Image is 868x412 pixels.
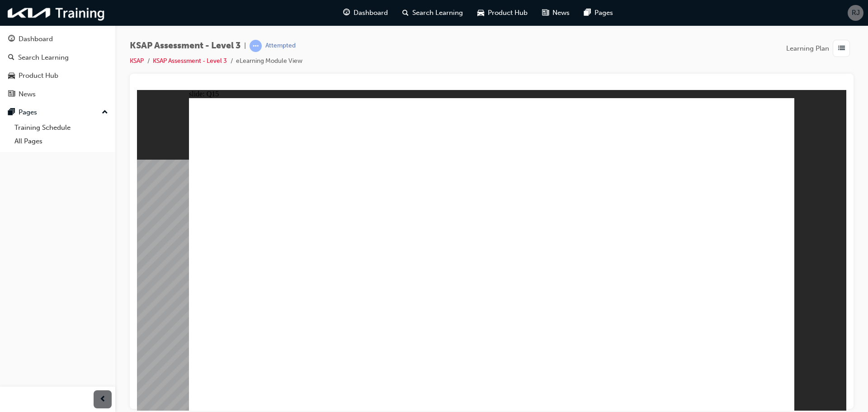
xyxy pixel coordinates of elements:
button: Pages [4,104,112,121]
a: guage-iconDashboard [336,4,395,22]
a: Product Hub [4,67,112,84]
span: list-icon [838,43,845,54]
button: DashboardSearch LearningProduct HubNews [4,29,112,104]
li: eLearning Module View [236,56,302,66]
span: pages-icon [584,7,591,19]
a: news-iconNews [535,4,577,22]
div: Search Learning [18,52,69,63]
span: News [552,8,570,18]
span: pages-icon [8,109,15,117]
a: Dashboard [4,31,112,47]
button: RJ [848,5,863,21]
span: guage-icon [8,35,15,43]
a: KSAP [130,57,144,65]
span: car-icon [8,72,15,80]
span: up-icon [102,107,108,118]
span: news-icon [8,90,15,99]
span: car-icon [477,7,484,19]
div: News [19,89,36,99]
a: pages-iconPages [577,4,620,22]
span: Search Learning [412,8,463,18]
span: news-icon [542,7,549,19]
a: All Pages [11,134,112,148]
span: guage-icon [343,7,350,19]
img: kia-training [5,4,108,22]
span: Pages [594,8,613,18]
span: prev-icon [99,394,106,405]
a: car-iconProduct Hub [470,4,535,22]
div: Product Hub [19,71,58,81]
span: Learning Plan [786,43,829,54]
a: Training Schedule [11,121,112,135]
a: search-iconSearch Learning [395,4,470,22]
span: search-icon [402,7,409,19]
a: Search Learning [4,49,112,66]
div: Pages [19,107,37,118]
div: Dashboard [19,34,53,44]
span: learningRecordVerb_ATTEMPT-icon [250,40,262,52]
a: KSAP Assessment - Level 3 [153,57,227,65]
span: search-icon [8,54,14,62]
span: KSAP Assessment - Level 3 [130,41,241,51]
span: Dashboard [354,8,388,18]
span: Product Hub [488,8,528,18]
div: Attempted [265,42,296,50]
a: News [4,86,112,103]
span: RJ [852,8,860,18]
span: | [244,41,246,51]
button: Learning Plan [786,40,854,57]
